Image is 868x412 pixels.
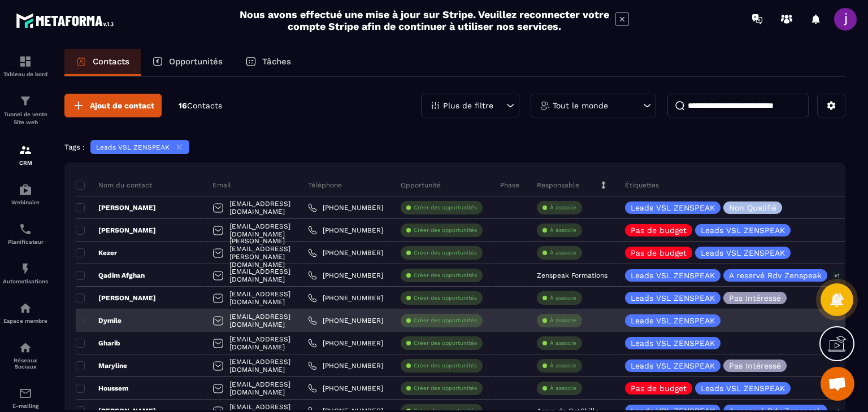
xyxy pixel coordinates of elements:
[550,317,576,325] p: À associe
[401,181,441,190] p: Opportunité
[414,317,477,325] p: Créer des opportunités
[308,384,383,393] a: [PHONE_NUMBER]
[76,271,145,280] p: Qadim Afghan
[631,317,715,325] p: Leads VSL ZENSPEAK
[414,384,477,392] p: Créer des opportunités
[3,214,48,253] a: schedulerschedulerPlanificateur
[19,222,32,236] img: scheduler
[76,361,127,370] p: Maryline
[3,46,48,86] a: formationformationTableau de bord
[3,86,48,135] a: formationformationTunnel de vente Site web
[93,56,129,67] p: Contacts
[550,339,576,347] p: À associe
[631,384,687,392] p: Pas de budget
[3,111,48,126] p: Tunnel de vente Site web
[76,226,156,235] p: [PERSON_NAME]
[19,341,32,354] img: social-network
[414,204,477,212] p: Créer des opportunités
[830,270,844,282] p: +1
[631,204,715,212] p: Leads VSL ZENSPEAK
[19,94,32,108] img: formation
[76,248,117,257] p: Kezer
[262,56,291,67] p: Tâches
[308,203,383,212] a: [PHONE_NUMBER]
[90,100,154,111] span: Ajout de contact
[3,71,48,77] p: Tableau de bord
[3,278,48,284] p: Automatisations
[821,367,854,401] div: Ouvrir le chat
[141,49,234,76] a: Opportunités
[3,239,48,245] p: Planificateur
[96,143,170,151] p: Leads VSL ZENSPEAK
[550,362,576,370] p: À associe
[414,249,477,257] p: Créer des opportunités
[631,249,687,257] p: Pas de budget
[308,271,383,280] a: [PHONE_NUMBER]
[414,294,477,302] p: Créer des opportunités
[308,339,383,348] a: [PHONE_NUMBER]
[308,248,383,257] a: [PHONE_NUMBER]
[701,249,785,257] p: Leads VSL ZENSPEAK
[3,135,48,174] a: formationformationCRM
[3,403,48,409] p: E-mailing
[631,294,715,302] p: Leads VSL ZENSPEAK
[550,384,576,392] p: À associe
[76,181,152,190] p: Nom du contact
[537,271,607,279] p: Zenspeak Formations
[239,8,610,32] h2: Nous avons effectué une mise à jour sur Stripe. Veuillez reconnecter votre compte Stripe afin de ...
[76,203,156,212] p: [PERSON_NAME]
[550,249,576,257] p: À associe
[308,293,383,303] a: [PHONE_NUMBER]
[76,384,128,393] p: Houssem
[414,271,477,279] p: Créer des opportunités
[500,181,519,190] p: Phase
[76,339,120,348] p: Gharib
[234,49,302,76] a: Tâches
[76,293,156,303] p: [PERSON_NAME]
[76,316,121,325] p: Dymile
[308,316,383,325] a: [PHONE_NUMBER]
[19,55,32,68] img: formation
[414,362,477,370] p: Créer des opportunités
[729,271,822,279] p: A reservé Rdv Zenspeak
[550,226,576,234] p: À associe
[550,204,576,212] p: À associe
[308,181,342,190] p: Téléphone
[729,294,781,302] p: Pas Intéressé
[631,339,715,347] p: Leads VSL ZENSPEAK
[19,262,32,275] img: automations
[550,294,576,302] p: À associe
[64,94,162,117] button: Ajout de contact
[631,362,715,370] p: Leads VSL ZENSPEAK
[631,226,687,234] p: Pas de budget
[19,183,32,196] img: automations
[625,181,659,190] p: Étiquettes
[701,384,785,392] p: Leads VSL ZENSPEAK
[64,49,141,76] a: Contacts
[3,332,48,378] a: social-networksocial-networkRéseaux Sociaux
[553,102,608,109] p: Tout le monde
[631,271,715,279] p: Leads VSL ZENSPEAK
[729,362,781,370] p: Pas Intéressé
[19,143,32,157] img: formation
[169,56,223,67] p: Opportunités
[729,204,776,212] p: Non Qualifié
[414,226,477,234] p: Créer des opportunités
[3,318,48,324] p: Espace membre
[187,101,222,110] span: Contacts
[308,361,383,370] a: [PHONE_NUMBER]
[414,339,477,347] p: Créer des opportunités
[537,181,579,190] p: Responsable
[179,100,222,111] p: 16
[3,357,48,370] p: Réseaux Sociaux
[3,174,48,214] a: automationsautomationsWebinaire
[3,160,48,166] p: CRM
[3,199,48,205] p: Webinaire
[64,143,85,151] p: Tags :
[16,10,118,31] img: logo
[212,181,231,190] p: Email
[701,226,785,234] p: Leads VSL ZENSPEAK
[443,102,493,109] p: Plus de filtre
[19,301,32,315] img: automations
[3,253,48,293] a: automationsautomationsAutomatisations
